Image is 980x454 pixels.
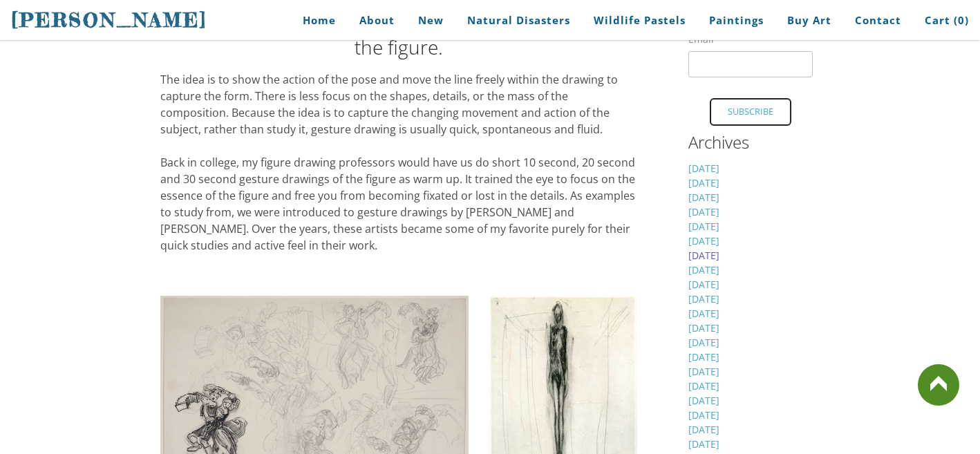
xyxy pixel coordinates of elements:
[583,5,696,36] a: Wildlife Pastels
[688,336,719,349] a: [DATE]
[11,7,207,33] a: [PERSON_NAME]
[688,263,719,276] a: [DATE]
[408,5,454,36] a: New
[688,437,719,451] a: [DATE]
[688,191,719,204] a: [DATE]
[457,5,581,36] a: Natural Disasters
[688,408,719,422] a: [DATE]
[688,35,719,44] label: Email
[958,13,965,27] span: 0
[688,321,719,334] a: [DATE]
[688,176,719,189] a: [DATE]
[688,278,719,291] a: [DATE]
[914,5,969,36] a: Cart (0)
[688,307,719,320] a: [DATE]
[688,205,719,218] a: [DATE]
[688,220,719,233] a: [DATE]
[160,71,637,270] div: The idea is to show the action of the pose and move the line freely within the drawing to capture...
[688,394,719,407] a: [DATE]
[282,5,346,36] a: Home
[688,162,719,175] a: [DATE]
[845,5,912,36] a: Contact
[699,5,774,36] a: Paintings
[349,5,405,36] a: About
[777,5,842,36] a: Buy Art
[688,350,719,363] a: [DATE]
[688,423,719,436] a: [DATE]
[688,134,813,158] h2: Archives
[688,249,719,262] a: [DATE]
[711,100,790,125] span: Subscribe
[688,234,719,247] a: [DATE]
[688,379,719,392] a: [DATE]
[11,8,207,32] span: [PERSON_NAME]
[688,292,719,305] a: [DATE]
[688,365,719,378] a: [DATE]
